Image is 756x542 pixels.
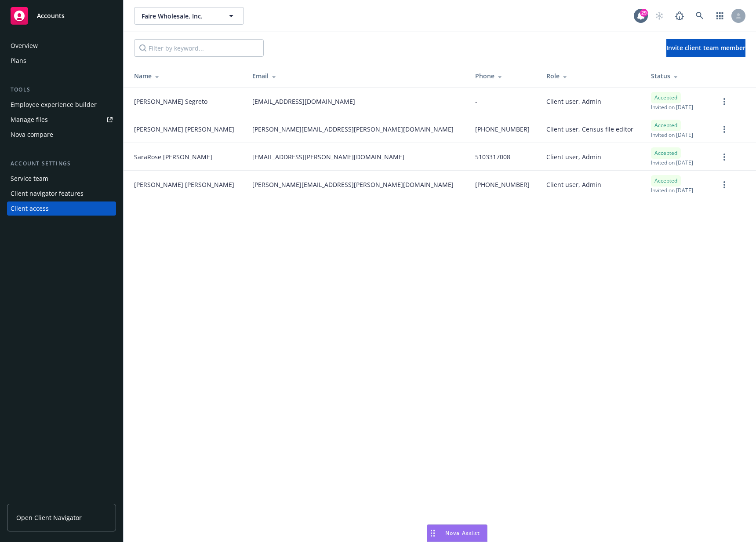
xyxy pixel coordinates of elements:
[666,39,745,57] button: Invite client team member
[37,12,65,19] span: Accounts
[7,113,116,127] a: Manage files
[691,7,709,25] a: Search
[651,7,668,25] a: Start snowing
[651,71,705,81] div: Status
[546,97,601,106] span: Client user, Admin
[711,7,729,25] a: Switch app
[651,187,693,194] span: Invited on [DATE]
[651,103,693,111] span: Invited on [DATE]
[475,97,477,106] span: -
[252,97,355,106] span: [EMAIL_ADDRESS][DOMAIN_NAME]
[134,97,207,106] span: [PERSON_NAME] Segreto
[7,4,116,28] a: Accounts
[546,71,637,81] div: Role
[7,54,116,68] a: Plans
[654,177,677,185] span: Accepted
[11,172,48,186] div: Service team
[651,159,693,166] span: Invited on [DATE]
[134,180,234,189] span: [PERSON_NAME] [PERSON_NAME]
[7,172,116,186] a: Service team
[654,121,677,129] span: Accepted
[7,187,116,201] a: Client navigator features
[7,98,116,112] a: Employee experience builder
[11,113,48,127] div: Manage files
[7,128,116,142] a: Nova compare
[719,124,730,135] a: more
[7,159,116,168] div: Account settings
[134,39,264,57] input: Filter by keyword...
[427,524,487,542] button: Nova Assist
[11,187,84,201] div: Client navigator features
[651,131,693,139] span: Invited on [DATE]
[475,71,532,81] div: Phone
[475,152,510,161] span: 5103317008
[252,125,454,134] span: [PERSON_NAME][EMAIL_ADDRESS][PERSON_NAME][DOMAIN_NAME]
[719,179,730,190] a: more
[654,94,677,102] span: Accepted
[134,71,238,81] div: Name
[546,152,601,161] span: Client user, Admin
[475,125,530,134] span: [PHONE_NUMBER]
[640,9,648,17] div: 29
[666,44,745,52] span: Invite client team member
[252,152,404,161] span: [EMAIL_ADDRESS][PERSON_NAME][DOMAIN_NAME]
[654,149,677,157] span: Accepted
[671,7,688,25] a: Report a Bug
[11,201,49,216] div: Client access
[719,152,730,162] a: more
[475,180,530,189] span: [PHONE_NUMBER]
[427,525,438,542] div: Drag to move
[11,98,97,112] div: Employee experience builder
[7,39,116,53] a: Overview
[134,152,212,161] span: SaraRose [PERSON_NAME]
[11,128,53,142] div: Nova compare
[134,7,244,25] button: Faire Wholesale, Inc.
[11,54,26,68] div: Plans
[134,125,234,134] span: [PERSON_NAME] [PERSON_NAME]
[16,513,82,522] span: Open Client Navigator
[7,85,116,94] div: Tools
[546,180,601,189] span: Client user, Admin
[7,201,116,216] a: Client access
[142,11,218,21] span: Faire Wholesale, Inc.
[252,71,461,81] div: Email
[719,96,730,107] a: more
[11,39,38,53] div: Overview
[546,125,633,134] span: Client user, Census file editor
[252,180,454,189] span: [PERSON_NAME][EMAIL_ADDRESS][PERSON_NAME][DOMAIN_NAME]
[445,529,480,537] span: Nova Assist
